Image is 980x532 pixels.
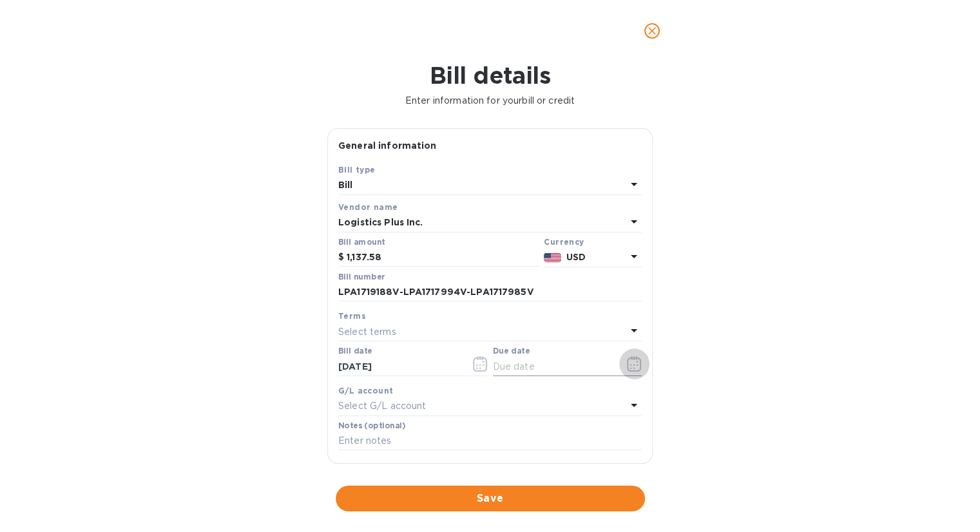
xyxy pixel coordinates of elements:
span: Save [346,491,635,506]
label: Bill amount [338,238,385,246]
input: Select date [338,357,460,376]
input: Due date [493,357,615,376]
b: General information [338,140,437,151]
input: Enter bill number [338,283,642,302]
p: Enter information for your bill or credit [10,94,970,108]
b: Terms [338,311,366,321]
b: Bill type [338,165,376,175]
b: USD [566,252,586,262]
div: $ [338,248,347,267]
label: Bill date [338,348,372,356]
label: Notes (optional) [338,422,406,430]
b: Bill [338,180,353,190]
b: G/L account [338,386,393,395]
b: Currency [544,237,584,247]
input: Enter notes [338,432,642,451]
img: USD [544,253,561,262]
b: Logistics Plus Inc. [338,217,423,227]
b: Vendor name [338,202,398,212]
p: Select G/L account [338,399,426,413]
input: $ Enter bill amount [347,248,539,267]
h1: Bill details [10,62,970,89]
button: Save [336,486,645,511]
p: Select terms [338,325,396,339]
label: Due date [493,348,530,356]
button: close [637,15,668,46]
label: Bill number [338,273,385,281]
